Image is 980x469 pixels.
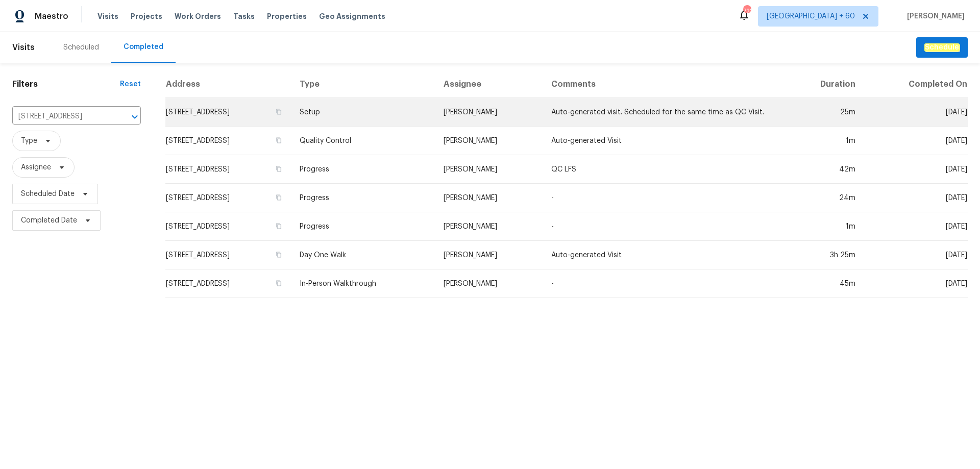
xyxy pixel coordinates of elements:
button: Copy Address [274,107,283,116]
div: 723 [743,6,750,16]
td: [STREET_ADDRESS] [165,212,291,241]
td: 24m [784,184,864,212]
td: [STREET_ADDRESS] [165,241,291,269]
td: Auto-generated Visit [543,127,784,155]
th: Comments [543,71,784,98]
td: [DATE] [864,155,968,184]
span: Geo Assignments [319,11,385,21]
td: [PERSON_NAME] [435,98,544,127]
div: Scheduled [63,42,99,53]
td: Auto-generated visit. Scheduled for the same time as QC Visit. [543,98,784,127]
th: Completed On [864,71,968,98]
th: Duration [784,71,864,98]
button: Open [128,110,142,124]
td: [DATE] [864,269,968,298]
span: Assignee [21,162,51,172]
td: [DATE] [864,212,968,241]
td: [PERSON_NAME] [435,127,544,155]
span: Tasks [233,13,255,20]
button: Copy Address [274,221,283,231]
span: Maestro [35,11,68,21]
span: Completed Date [21,215,77,226]
span: Visits [12,36,35,59]
td: [PERSON_NAME] [435,269,544,298]
td: - [543,269,784,298]
span: [PERSON_NAME] [903,11,965,21]
td: [PERSON_NAME] [435,212,544,241]
td: 25m [784,98,864,127]
td: - [543,184,784,212]
button: Copy Address [274,279,283,288]
td: In-Person Walkthrough [291,269,435,298]
td: [STREET_ADDRESS] [165,269,291,298]
th: Assignee [435,71,544,98]
span: Projects [131,11,162,21]
td: 1m [784,212,864,241]
span: Work Orders [175,11,221,21]
td: [PERSON_NAME] [435,155,544,184]
td: [DATE] [864,241,968,269]
td: [PERSON_NAME] [435,241,544,269]
td: [STREET_ADDRESS] [165,155,291,184]
td: 3h 25m [784,241,864,269]
td: [PERSON_NAME] [435,184,544,212]
span: Type [21,136,37,146]
td: [STREET_ADDRESS] [165,184,291,212]
td: [DATE] [864,184,968,212]
td: Progress [291,212,435,241]
td: - [543,212,784,241]
td: Progress [291,184,435,212]
td: [DATE] [864,98,968,127]
button: Copy Address [274,250,283,259]
span: Properties [267,11,307,21]
div: Completed [124,42,163,52]
td: Auto-generated Visit [543,241,784,269]
td: 1m [784,127,864,155]
span: Visits [97,11,118,21]
h1: Filters [12,79,120,89]
th: Address [165,71,291,98]
button: Schedule [916,37,968,58]
span: [GEOGRAPHIC_DATA] + 60 [767,11,855,21]
td: Progress [291,155,435,184]
em: Schedule [924,43,960,52]
button: Copy Address [274,193,283,202]
td: 42m [784,155,864,184]
button: Copy Address [274,164,283,174]
input: Search for an address... [12,109,112,125]
td: [STREET_ADDRESS] [165,98,291,127]
button: Copy Address [274,136,283,145]
td: QC LFS [543,155,784,184]
td: [DATE] [864,127,968,155]
td: 45m [784,269,864,298]
th: Type [291,71,435,98]
span: Scheduled Date [21,189,75,199]
td: Setup [291,98,435,127]
td: [STREET_ADDRESS] [165,127,291,155]
div: Reset [120,79,141,89]
td: Quality Control [291,127,435,155]
td: Day One Walk [291,241,435,269]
